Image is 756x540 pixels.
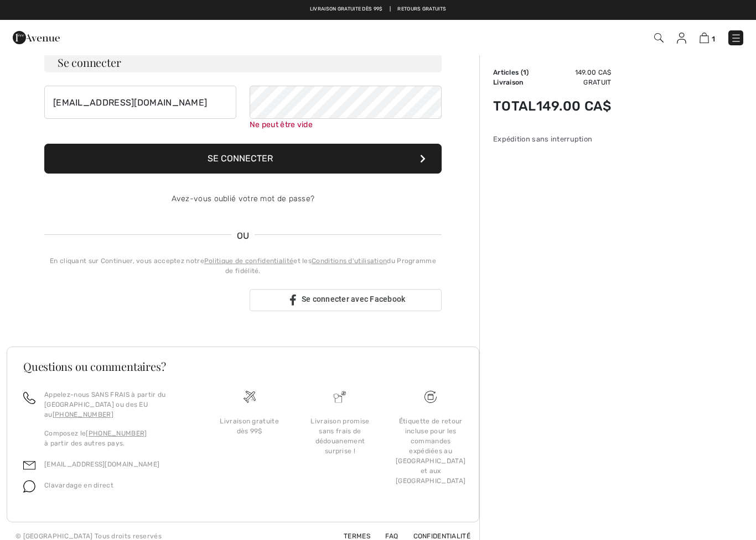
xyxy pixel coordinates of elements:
img: Livraison gratuite dès 99$ [244,391,256,403]
div: Se connecter avec Google. S'ouvre dans un nouvel onglet [56,288,225,312]
a: Se connecter avec Facebook [250,289,442,311]
div: Étiquette de retour incluse pour les commandes expédiées au [GEOGRAPHIC_DATA] et aux [GEOGRAPHIC_... [394,416,467,486]
span: 1 [712,35,715,43]
a: FAQ [372,532,398,540]
a: 1ère Avenue [13,32,60,42]
td: Gratuit [536,77,612,87]
h3: Questions ou commentaires? [23,361,463,372]
img: chat [23,480,35,492]
a: Confidentialité [400,532,471,540]
img: Livraison gratuite dès 99$ [424,391,437,403]
div: Expédition sans interruption [493,134,612,144]
a: Avez-vous oublié votre mot de passe? [172,194,315,203]
div: Ne peut être vide [250,119,442,130]
td: Articles ( ) [493,67,536,77]
img: Recherche [654,33,664,43]
p: Appelez-nous SANS FRAIS à partir du [GEOGRAPHIC_DATA] ou des EU au [44,390,191,420]
a: Retours gratuits [397,6,446,13]
img: Mes infos [677,33,686,44]
img: Panier d'achat [700,33,709,43]
a: Conditions d'utilisation [312,257,387,265]
div: Livraison promise sans frais de dédouanement surprise ! [304,416,377,456]
a: Livraison gratuite dès 99$ [310,6,383,13]
p: Composez le à partir des autres pays. [44,428,191,448]
iframe: Bouton Se connecter avec Google [51,288,230,312]
div: En cliquant sur Continuer, vous acceptez notre et les du Programme de fidélité. [44,256,442,276]
td: Total [493,87,536,125]
span: OU [231,229,255,243]
td: Livraison [493,77,536,87]
div: Livraison gratuite dès 99$ [213,416,286,436]
a: [EMAIL_ADDRESS][DOMAIN_NAME] [44,460,159,468]
td: 149.00 CA$ [536,87,612,125]
img: 1ère Avenue [13,27,60,49]
img: Menu [731,33,742,44]
img: call [23,392,35,404]
a: [PHONE_NUMBER] [53,411,113,418]
span: 1 [523,69,526,76]
a: Termes [330,532,370,540]
td: 149.00 CA$ [536,67,612,77]
img: email [23,459,35,471]
a: 1 [700,31,715,44]
button: Se connecter [44,144,442,174]
input: Courriel [44,86,236,119]
a: Politique de confidentialité [204,257,293,265]
span: | [390,6,391,13]
span: Se connecter avec Facebook [302,295,406,303]
h3: Se connecter [44,53,442,72]
span: Clavardage en direct [44,481,113,489]
a: [PHONE_NUMBER] [86,429,147,437]
img: Livraison promise sans frais de dédouanement surprise&nbsp;! [334,391,346,403]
